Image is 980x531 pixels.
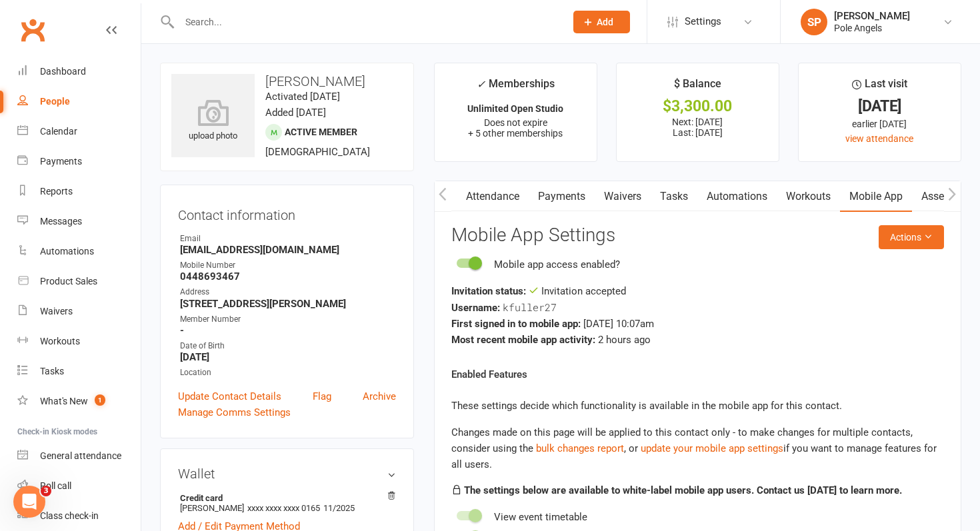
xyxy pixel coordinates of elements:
[467,103,563,114] strong: Unlimited Open Studio
[323,503,355,513] span: 11/2025
[801,9,827,35] div: SP
[16,13,49,47] a: Clubworx
[13,486,45,518] iframe: Intercom live chat
[40,366,64,376] div: Tasks
[811,99,949,113] div: [DATE]
[674,75,721,99] div: $ Balance
[180,313,396,326] div: Member Number
[503,300,557,314] span: kfuller27
[477,78,485,91] i: ✓
[17,296,141,326] a: Waivers
[834,10,910,22] div: [PERSON_NAME]
[484,117,547,128] span: Does not expire
[40,126,77,137] div: Calendar
[40,186,73,197] div: Reports
[265,146,370,158] span: [DEMOGRAPHIC_DATA]
[285,127,357,137] span: Active member
[697,181,777,212] a: Automations
[171,99,255,143] div: upload photo
[178,466,396,481] h3: Wallet
[178,388,281,404] a: Update Contact Details
[451,334,595,346] strong: Most recent mobile app activity:
[17,471,141,501] a: Roll call
[40,450,121,461] div: General attendance
[451,283,944,299] div: Invitation accepted
[180,270,396,282] strong: 0448693467
[17,57,141,87] a: Dashboard
[40,96,70,107] div: People
[17,441,141,471] a: General attendance kiosk mode
[852,75,907,99] div: Last visit
[40,396,88,406] div: What's New
[40,276,97,286] div: Product Sales
[40,306,73,316] div: Waivers
[457,181,529,212] a: Attendance
[180,259,396,272] div: Mobile Number
[40,216,82,227] div: Messages
[17,266,141,296] a: Product Sales
[40,480,71,491] div: Roll call
[451,225,944,246] h3: Mobile App Settings
[536,442,624,454] a: bulk changes report
[651,181,697,212] a: Tasks
[597,17,613,27] span: Add
[313,388,331,404] a: Flag
[811,117,949,131] div: earlier [DATE]
[180,324,396,336] strong: -
[40,510,99,521] div: Class check-in
[40,66,86,77] div: Dashboard
[573,11,630,33] button: Add
[595,181,651,212] a: Waivers
[40,246,94,257] div: Automations
[180,366,396,379] div: Location
[17,386,141,416] a: What's New1
[265,91,340,103] time: Activated [DATE]
[180,493,389,503] strong: Credit card
[175,13,556,31] input: Search...
[451,424,944,472] div: Changes made on this page will be applied to this contact only - to make changes for multiple con...
[95,394,105,406] span: 1
[840,181,912,212] a: Mobile App
[178,404,291,420] a: Manage Comms Settings
[17,147,141,177] a: Payments
[17,326,141,356] a: Workouts
[178,491,396,515] li: [PERSON_NAME]
[180,233,396,245] div: Email
[451,318,581,330] strong: First signed in to mobile app:
[180,340,396,352] div: Date of Birth
[451,398,944,414] p: These settings decide which functionality is available in the mobile app for this contact.
[265,107,326,119] time: Added [DATE]
[685,7,721,37] span: Settings
[641,442,783,454] a: update your mobile app settings
[180,244,396,256] strong: [EMAIL_ADDRESS][DOMAIN_NAME]
[17,117,141,147] a: Calendar
[178,203,396,223] h3: Contact information
[879,225,944,249] button: Actions
[477,75,555,100] div: Memberships
[629,99,767,113] div: $3,300.00
[40,156,82,167] div: Payments
[40,336,80,346] div: Workouts
[529,181,595,212] a: Payments
[451,285,526,297] strong: Invitation status:
[451,316,944,332] div: [DATE] 10:07am
[536,442,641,454] span: , or
[17,501,141,531] a: Class kiosk mode
[17,207,141,237] a: Messages
[598,334,651,346] span: 2 hours ago
[247,503,320,513] span: xxxx xxxx xxxx 0165
[777,181,840,212] a: Workouts
[171,74,403,89] h3: [PERSON_NAME]
[451,366,527,382] label: Enabled Features
[464,484,902,496] strong: The settings below are available to white-label mobile app users. Contact us [DATE] to learn more.
[17,177,141,207] a: Reports
[180,351,396,363] strong: [DATE]
[17,237,141,266] a: Automations
[468,128,563,139] span: + 5 other memberships
[845,133,913,144] a: view attendance
[180,298,396,310] strong: [STREET_ADDRESS][PERSON_NAME]
[834,22,910,34] div: Pole Angels
[17,87,141,117] a: People
[41,486,51,496] span: 3
[180,286,396,298] div: Address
